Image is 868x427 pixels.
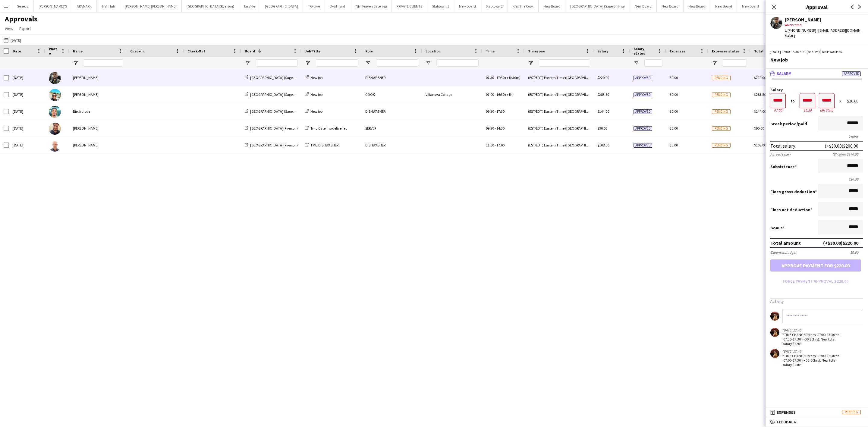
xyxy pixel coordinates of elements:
[766,408,868,417] mat-expansion-panel-header: ExpensesPending
[712,49,740,53] span: Expenses status
[670,49,685,53] span: Expenses
[250,109,305,114] span: [GEOGRAPHIC_DATA] (Sage Dining)
[365,60,371,66] button: Open Filter Menu
[305,109,322,114] a: New job
[770,143,795,149] div: Total salary
[597,75,609,80] span: $220.00
[250,92,305,97] span: [GEOGRAPHIC_DATA] (Sage Dining)
[34,0,72,12] button: [PERSON_NAME]'S
[495,75,496,80] span: -
[754,143,766,147] span: $108.00
[84,59,123,67] input: Name Filter Input
[737,0,764,12] button: New Board
[305,75,322,80] a: New job
[791,99,795,103] div: to
[842,71,861,76] span: Approved
[524,120,594,137] div: (EST/EDT) Eastern Time ([GEOGRAPHIC_DATA] & [GEOGRAPHIC_DATA])
[325,0,350,12] button: Dvid hard
[362,86,422,103] div: COOK
[597,143,609,147] span: $108.00
[496,92,505,97] span: 16:30
[723,59,747,67] input: Expenses status Filter Input
[754,92,766,97] span: $283.50
[505,75,520,80] span: (+1h30m)
[19,26,31,31] span: Export
[260,0,303,12] button: [GEOGRAPHIC_DATA]
[754,75,766,80] span: $220.00
[245,75,305,80] a: [GEOGRAPHIC_DATA] (Sage Dining)
[770,57,863,62] div: New job
[495,143,496,147] span: -
[365,49,373,53] span: Role
[634,93,652,97] span: Approved
[657,0,684,12] button: New Board
[2,36,22,44] button: [DATE]
[305,49,320,53] span: Job Title
[245,143,298,147] a: [GEOGRAPHIC_DATA](Ryerson)
[182,0,239,12] button: [GEOGRAPHIC_DATA](Ryerson)
[245,126,298,130] a: [GEOGRAPHIC_DATA](Ryerson)
[350,0,392,12] button: 7th Heaven Catering
[524,69,594,86] div: (EST/EDT) Eastern Time ([GEOGRAPHIC_DATA] & [GEOGRAPHIC_DATA])
[69,137,127,153] div: [PERSON_NAME]
[187,49,205,53] span: Check-Out
[839,99,841,103] div: X
[496,126,505,130] span: 14:30
[770,299,863,304] h3: Activity
[454,0,481,12] button: New Board
[310,126,347,130] span: Tmu Catering deliveries
[9,137,45,153] div: [DATE]
[481,0,508,12] button: Slabtown 2
[426,49,441,53] span: Location
[250,75,305,80] span: [GEOGRAPHIC_DATA] (Sage Dining)
[634,109,652,114] span: Approved
[782,332,844,346] div: "TIME CHANGED from '07:00-17:30' to '07:30-17:30' (-00:30hrs). New total salary $220"
[13,49,21,53] span: Date
[770,328,779,337] app-user-avatar: Yani Salas
[12,0,34,12] button: Seneca
[305,126,347,130] a: Tmu Catering deliveries
[362,103,422,120] div: DISHWASHER
[508,0,539,12] button: Kiss The Cook
[362,69,422,86] div: DISHWASHER
[842,410,861,414] span: Pending
[524,137,594,153] div: (EST/EDT) Eastern Time ([GEOGRAPHIC_DATA] & [GEOGRAPHIC_DATA])
[832,152,863,156] div: (8h 30m) $170.00
[486,143,494,147] span: 11:00
[245,60,250,66] button: Open Filter Menu
[130,49,145,53] span: Check-In
[764,0,791,12] button: New Board
[17,25,33,33] a: Export
[670,75,678,80] span: $0.00
[426,60,431,66] button: Open Filter Menu
[486,49,495,53] span: Time
[634,143,652,148] span: Approved
[245,49,255,53] span: Board
[362,120,422,137] div: SERVER
[69,120,127,137] div: [PERSON_NAME]
[486,75,494,80] span: 07:30
[770,134,863,139] div: 0 mins
[754,49,763,53] span: Total
[305,60,310,66] button: Open Filter Menu
[495,109,496,114] span: -
[770,207,812,212] label: Fines net deduction
[770,49,863,55] div: [DATE] 07:00-15:30 EDT (8h30m) | DISHWASHER
[250,126,298,130] span: [GEOGRAPHIC_DATA](Ryerson)
[69,86,127,103] div: [PERSON_NAME]
[766,417,868,426] mat-expansion-panel-header: Feedback
[754,109,766,114] span: $144.00
[770,164,797,169] label: Subsistence
[770,177,863,181] div: $20.00
[539,59,590,67] input: Timezone Filter Input
[310,92,322,97] span: New job
[73,60,78,66] button: Open Filter Menu
[97,0,120,12] button: TrailHub
[819,108,834,112] div: 8h 30m
[310,143,338,147] span: TMU DISHWASHER
[634,46,655,55] span: Salary status
[770,88,863,92] label: Salary
[9,103,45,120] div: [DATE]
[436,59,479,67] input: Location Filter Input
[69,103,127,120] div: Biruk Ligde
